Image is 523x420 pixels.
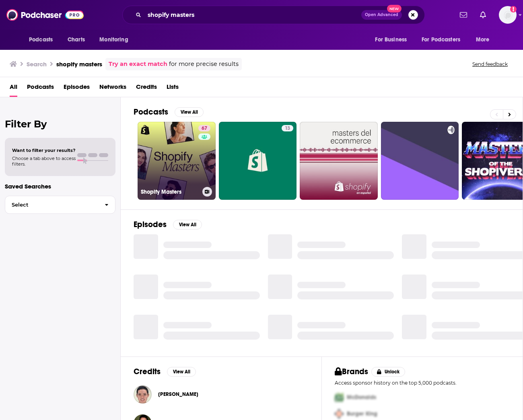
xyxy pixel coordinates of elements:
a: Episodes [64,80,90,97]
a: 67 [198,125,210,131]
h2: Credits [134,367,161,377]
span: For Podcasters [422,34,460,45]
h2: Podcasts [134,107,168,117]
span: More [476,34,490,45]
span: Open Advanced [365,13,398,17]
span: Want to filter your results? [12,148,76,153]
span: Burger King [347,410,377,417]
h3: Shopify Masters [141,188,199,195]
button: Unlock [371,367,406,377]
button: Send feedback [470,61,510,68]
a: Podcasts [27,80,54,97]
span: Podcasts [29,34,53,45]
span: Choose a tab above to access filters. [12,156,76,167]
img: User Profile [499,6,517,24]
a: EpisodesView All [134,219,202,229]
input: Search podcasts, credits, & more... [144,8,361,21]
a: Lists [167,80,179,97]
a: Try an exact match [109,59,167,69]
div: Search podcasts, credits, & more... [122,6,425,24]
a: CreditsView All [134,367,196,377]
a: 13 [282,125,293,131]
span: 67 [202,125,207,133]
a: 67Shopify Masters [138,122,216,200]
a: Networks [99,80,126,97]
button: Show profile menu [499,6,517,24]
h2: Filter By [5,118,115,130]
h2: Episodes [134,219,167,229]
button: open menu [416,32,472,47]
button: View All [175,107,204,117]
a: All [10,80,17,97]
button: open menu [470,32,500,47]
h3: Search [27,60,47,68]
a: Felix Thea [158,391,198,397]
button: Open AdvancedNew [361,10,402,20]
span: Charts [68,34,85,45]
a: Show notifications dropdown [477,8,489,22]
img: Podchaser - Follow, Share and Rate Podcasts [6,7,84,23]
a: Charts [62,32,90,47]
a: PodcastsView All [134,107,204,117]
button: Select [5,196,115,214]
span: For Business [375,34,407,45]
span: New [387,5,402,12]
a: 13 [219,122,297,200]
button: Felix TheaFelix Thea [134,381,309,407]
a: Show notifications dropdown [457,8,470,22]
h3: shopify masters [56,60,102,68]
span: 13 [285,125,290,133]
span: Monitoring [99,34,128,45]
button: open menu [23,32,63,47]
h2: Brands [335,367,368,377]
button: View All [167,367,196,377]
span: [PERSON_NAME] [158,391,198,397]
img: First Pro Logo [332,389,347,406]
span: Select [5,202,98,207]
button: open menu [94,32,138,47]
p: Access sponsor history on the top 5,000 podcasts. [335,380,510,386]
svg: Add a profile image [510,6,517,12]
span: for more precise results [169,59,239,69]
p: Saved Searches [5,182,115,190]
img: Felix Thea [134,385,152,404]
button: open menu [369,32,417,47]
a: Credits [136,80,157,97]
span: Logged in as mresewehr [499,6,517,24]
span: McDonalds [347,394,376,401]
button: View All [173,220,202,229]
